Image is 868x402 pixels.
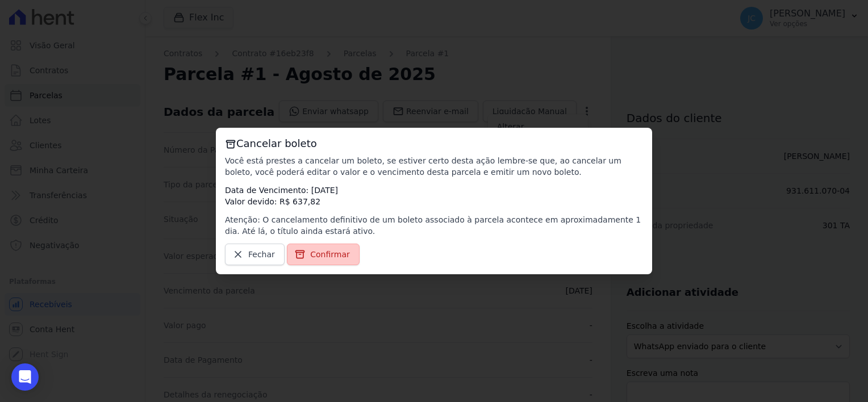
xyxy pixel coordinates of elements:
[287,244,360,265] a: Confirmar
[225,155,643,178] p: Você está prestes a cancelar um boleto, se estiver certo desta ação lembre-se que, ao cancelar um...
[225,214,643,237] p: Atenção: O cancelamento definitivo de um boleto associado à parcela acontece em aproximadamente 1...
[225,185,643,207] p: Data de Vencimento: [DATE] Valor devido: R$ 637,82
[225,137,643,150] h3: Cancelar boleto
[248,249,275,260] span: Fechar
[11,363,39,391] div: Open Intercom Messenger
[310,249,350,260] span: Confirmar
[225,244,285,265] a: Fechar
